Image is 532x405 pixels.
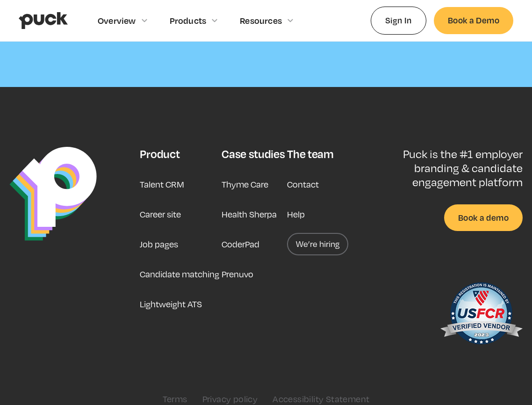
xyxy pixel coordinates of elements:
[287,173,319,195] a: Contact
[222,263,253,285] a: Prenuvo
[170,15,207,26] div: Products
[140,263,219,285] a: Candidate matching
[287,233,348,255] a: We’re hiring
[401,147,523,189] p: Puck is the #1 employer branding & candidate engagement platform
[273,394,369,404] a: Accessibility Statement
[140,173,184,195] a: Talent CRM
[140,233,178,255] a: Job pages
[222,173,268,195] a: Thyme Care
[222,233,259,255] a: CoderPad
[163,394,187,404] a: Terms
[140,203,181,225] a: Career site
[434,7,513,34] a: Book a Demo
[202,394,258,404] a: Privacy policy
[140,293,202,315] a: Lightweight ATS
[439,278,523,353] img: US Federal Contractor Registration System for Award Management Verified Vendor Seal
[287,147,333,161] div: The team
[240,15,282,26] div: Resources
[9,147,97,241] img: Puck Logo
[222,203,277,225] a: Health Sherpa
[287,203,305,225] a: Help
[444,204,523,231] a: Book a demo
[371,7,426,34] a: Sign In
[98,15,136,26] div: Overview
[140,147,180,161] div: Product
[222,147,285,161] div: Case studies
